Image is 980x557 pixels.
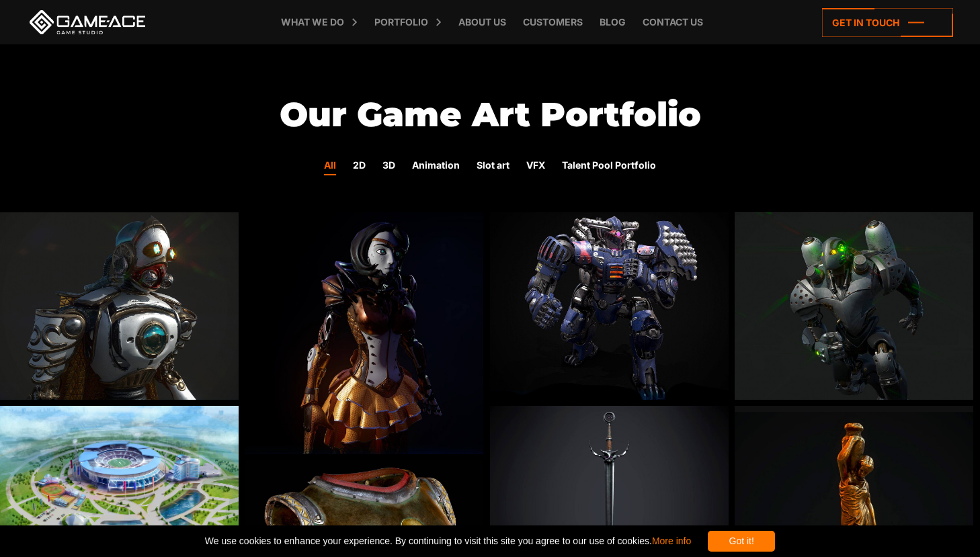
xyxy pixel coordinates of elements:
a: 3D [382,158,395,175]
img: 3d animation [245,212,483,454]
img: 3d animation [490,212,729,400]
a: VFX [526,158,545,175]
a: 2D [353,158,366,175]
img: 3d animation [735,212,973,400]
a: All [324,158,336,175]
a: More info [652,535,691,546]
a: Animation [412,158,460,175]
a: Talent Pool Portfolio [562,158,656,175]
div: Got it! [708,531,775,552]
a: Get in touch [822,8,953,37]
a: Slot art [477,158,509,175]
span: We use cookies to enhance your experience. By continuing to visit this site you agree to our use ... [205,531,691,552]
